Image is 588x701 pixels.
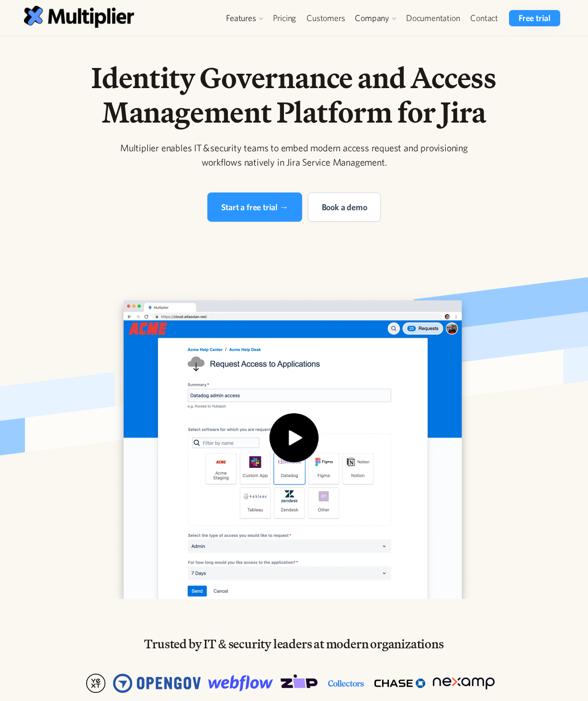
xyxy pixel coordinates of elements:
a: Customers [301,10,350,26]
a: Contact [465,10,503,26]
img: Company logo [374,674,425,693]
img: Company logo [325,674,367,693]
img: Company logo [281,674,318,693]
img: Company logo [113,674,200,693]
a: Documentation [401,10,465,26]
img: Company logo [86,674,105,693]
div: Book a demo [322,201,367,214]
img: Company logo [433,678,495,690]
div: Features [226,12,256,24]
a: Book a demo [308,192,381,222]
div: Multiplier enables IT & security teams to embed modern access request and provisioning workflows ... [110,141,478,170]
div: Company [355,12,389,24]
div: Start a free trial → [221,201,288,214]
h1: Identity Governance and Access Management Platform for Jira [49,60,539,129]
img: Play icon [263,413,325,475]
img: Company logo [208,674,273,693]
a: Pricing [268,10,302,26]
a: Start a free trial → [207,192,302,222]
a: Free trial [509,10,560,26]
